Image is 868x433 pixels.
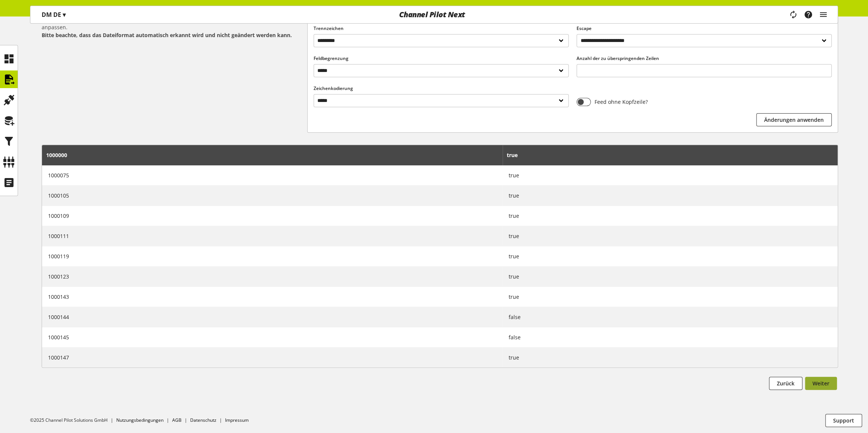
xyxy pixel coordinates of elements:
[46,151,67,159] span: 1000000
[48,354,497,361] div: 1000147
[48,293,497,301] div: 1000143
[769,377,802,390] button: Zurück
[825,414,862,427] button: Support
[509,273,832,280] div: true
[48,212,497,220] div: 1000109
[314,55,348,61] span: Feldbegrenzung
[506,151,517,159] span: true
[63,10,66,19] span: ▾
[30,6,838,24] nav: main navigation
[42,31,292,39] b: Bitte beachte, dass das Dateiformat automatisch erkannt wird und nicht geändert werden kann.
[30,417,116,424] li: ©2025 Channel Pilot Solutions GmbH
[509,212,832,220] div: true
[833,417,854,424] span: Support
[48,171,497,179] div: 1000075
[509,252,832,260] div: true
[764,116,824,124] span: Änderungen anwenden
[777,379,794,387] span: Zurück
[42,10,66,19] p: DM DE
[509,354,832,361] div: true
[116,417,164,423] a: Nutzungsbedingungen
[577,55,659,61] span: Anzahl der zu überspringenden Zeilen
[48,192,497,199] div: 1000105
[314,25,344,31] span: Trennzeichen
[812,379,829,387] span: Weiter
[509,313,832,321] div: false
[225,417,249,423] a: Impressum
[509,171,832,179] div: true
[172,417,182,423] a: AGB
[48,313,497,321] div: 1000144
[314,85,353,91] span: Zeichenkodierung
[509,192,832,199] div: true
[756,113,832,126] button: Änderungen anwenden
[591,98,648,106] span: Feed ohne Kopfzeile?
[190,417,216,423] a: Datenschutz
[509,232,832,240] div: true
[509,293,832,301] div: true
[577,25,592,31] span: Escape
[48,252,497,260] div: 1000119
[48,333,497,341] div: 1000145
[48,273,497,280] div: 1000123
[805,377,837,390] button: Weiter
[48,232,497,240] div: 1000111
[509,333,832,341] div: false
